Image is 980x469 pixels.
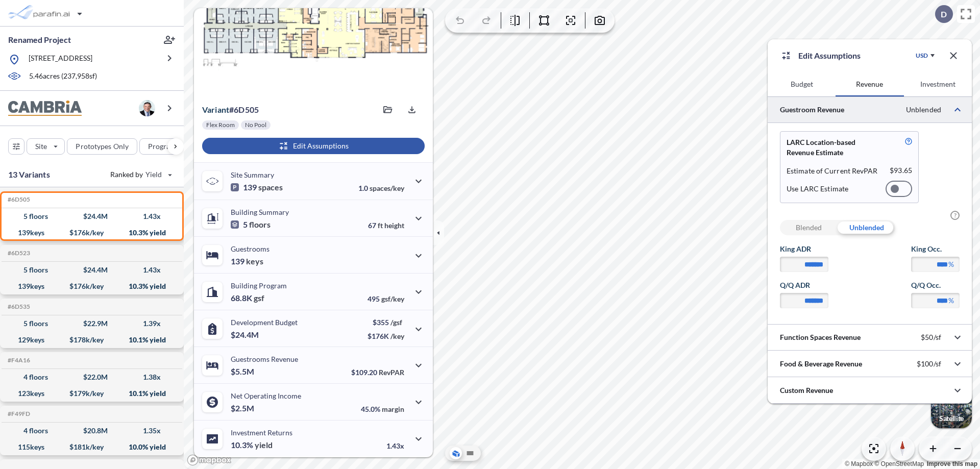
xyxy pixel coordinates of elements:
p: 67 [368,221,404,230]
p: Site [35,141,47,152]
p: 139 [231,256,263,266]
label: Q/Q ADR [780,280,828,290]
p: 5 [231,219,271,230]
div: Blended [780,220,838,235]
p: Building Summary [231,208,289,216]
span: spaces [258,182,283,192]
p: Food & Beverage Revenue [780,359,862,369]
h5: Click to copy the code [6,196,30,203]
p: [STREET_ADDRESS] [29,53,92,66]
span: gsf [254,293,264,303]
span: /gsf [390,318,402,327]
p: Guestrooms [231,244,269,253]
span: margin [382,405,404,413]
span: yield [255,440,273,450]
p: 139 [231,182,283,192]
button: Investment [904,72,972,96]
p: $ 93.65 [890,166,912,176]
span: ? [950,211,960,220]
span: spaces/key [370,184,404,192]
p: $2.5M [231,403,256,413]
span: floors [249,219,271,230]
p: Flex Room [206,121,235,129]
div: Unblended [838,220,895,235]
button: Site [27,138,65,155]
button: Edit Assumptions [202,138,425,154]
span: Yield [145,169,162,180]
p: 45.0% [361,405,404,413]
a: Mapbox homepage [187,454,232,466]
p: # 6d505 [202,105,259,115]
p: Net Operating Income [231,391,301,400]
button: Program [139,138,194,155]
h5: Click to copy the code [6,357,30,364]
label: % [948,295,954,306]
h5: Click to copy the code [6,303,30,310]
span: Variant [202,105,229,114]
p: 1.43x [386,441,404,450]
p: D [941,10,947,19]
button: Revenue [836,72,903,96]
button: Aerial View [450,447,462,459]
p: Investment Returns [231,428,292,437]
p: $50/sf [921,333,941,342]
span: height [384,221,404,230]
a: OpenStreetMap [874,460,924,467]
h5: Click to copy the code [6,250,30,257]
span: gsf/key [381,294,404,303]
label: Q/Q Occ. [911,280,960,290]
p: 10.3% [231,440,273,450]
p: Building Program [231,281,287,290]
p: Site Summary [231,170,274,179]
div: USD [916,52,928,60]
p: Use LARC Estimate [787,184,848,193]
span: RevPAR [379,368,404,377]
button: Switcher ImageSatellite [931,387,972,428]
p: Custom Revenue [780,385,833,396]
span: /key [390,332,404,340]
p: Development Budget [231,318,298,327]
p: 68.8K [231,293,264,303]
p: 495 [367,294,404,303]
p: 13 Variants [8,168,50,181]
p: 1.0 [358,184,404,192]
p: Function Spaces Revenue [780,332,861,342]
p: Edit Assumptions [798,50,861,62]
label: King Occ. [911,244,960,254]
p: LARC Location-based Revenue Estimate [787,137,881,158]
p: Guestrooms Revenue [231,355,298,363]
h5: Click to copy the code [6,410,30,417]
button: Budget [768,72,836,96]
img: BrandImage [8,101,82,116]
p: Renamed Project [8,34,71,45]
p: $176K [367,332,404,340]
p: Program [148,141,177,152]
label: King ADR [780,244,828,254]
p: No Pool [245,121,266,129]
button: Prototypes Only [67,138,137,155]
p: $100/sf [917,359,941,368]
img: user logo [139,100,155,116]
p: $355 [367,318,404,327]
button: Site Plan [464,447,476,459]
a: Improve this map [927,460,977,467]
span: ft [378,221,383,230]
p: Prototypes Only [76,141,129,152]
label: % [948,259,954,269]
button: Ranked by Yield [102,166,179,183]
p: 5.46 acres ( 237,958 sf) [29,71,97,82]
p: $24.4M [231,330,260,340]
p: $109.20 [351,368,404,377]
p: Estimate of Current RevPAR [787,166,878,176]
a: Mapbox [845,460,873,467]
span: keys [246,256,263,266]
p: $5.5M [231,366,256,377]
p: Satellite [939,414,964,423]
img: Switcher Image [931,387,972,428]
